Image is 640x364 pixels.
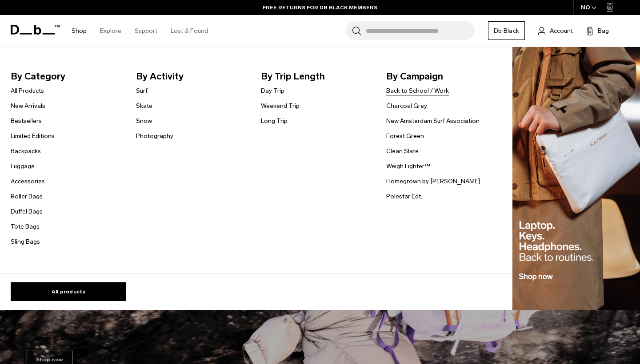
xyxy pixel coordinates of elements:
[136,69,247,83] span: By Activity
[11,222,40,231] a: Tote Bags
[586,25,609,36] button: Bag
[11,282,126,301] a: All products
[11,192,43,201] a: Roller Bags
[261,86,284,95] a: Day Trip
[550,26,573,36] span: Account
[512,47,640,310] img: Db
[171,15,208,47] a: Lost & Found
[386,177,480,186] a: Homegrown by [PERSON_NAME]
[386,162,430,171] a: Weigh Lighter™
[11,146,41,156] a: Backpacks
[11,69,122,83] span: By Category
[11,86,44,95] a: All Products
[135,15,157,47] a: Support
[263,4,377,12] a: FREE RETURNS FOR DB BLACK MEMBERS
[11,131,55,141] a: Limited Editions
[386,101,427,111] a: Charcoal Grey
[386,131,424,141] a: Forest Green
[136,131,173,141] a: Photography
[100,15,121,47] a: Explore
[72,15,87,47] a: Shop
[11,207,43,216] a: Duffel Bags
[11,177,45,186] a: Accessories
[386,86,449,95] a: Back to School / Work
[136,101,152,111] a: Skate
[11,237,40,246] a: Sling Bags
[598,26,609,36] span: Bag
[11,162,35,171] a: Luggage
[386,69,497,83] span: By Campaign
[538,25,573,36] a: Account
[65,15,215,47] nav: Main Navigation
[386,192,422,201] a: Polestar Edt.
[11,116,42,126] a: Bestsellers
[136,86,148,95] a: Surf
[261,116,288,126] a: Long Trip
[386,146,419,156] a: Clean Slate
[261,101,300,111] a: Weekend Trip
[11,101,45,111] a: New Arrivals
[261,69,372,83] span: By Trip Length
[488,21,525,40] a: Db Black
[136,116,152,126] a: Snow
[386,116,480,126] a: New Amsterdam Surf Association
